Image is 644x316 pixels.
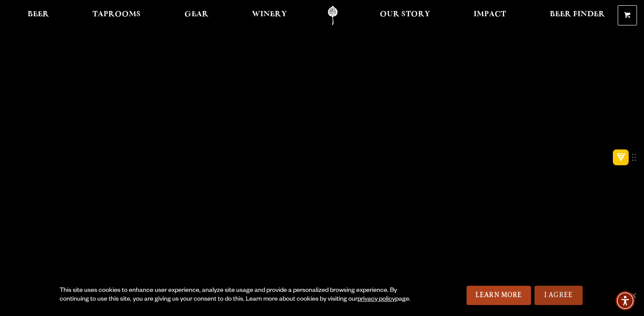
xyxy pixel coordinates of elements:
[92,11,141,18] span: Taprooms
[468,6,512,25] a: Impact
[467,286,531,305] a: Learn More
[534,286,583,305] a: I Agree
[22,6,55,25] a: Beer
[474,11,506,18] span: Impact
[179,6,214,25] a: Gear
[184,11,209,18] span: Gear
[316,6,349,25] a: Odell Home
[544,6,611,25] a: Beer Finder
[60,287,420,304] div: This site uses cookies to enhance user experience, analyze site usage and provide a personalized ...
[28,11,49,18] span: Beer
[252,11,287,18] span: Winery
[374,6,436,25] a: Our Story
[380,11,430,18] span: Our Story
[550,11,605,18] span: Beer Finder
[87,6,146,25] a: Taprooms
[616,291,635,310] div: Accessibility Menu
[357,296,395,303] a: privacy policy
[246,6,293,25] a: Winery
